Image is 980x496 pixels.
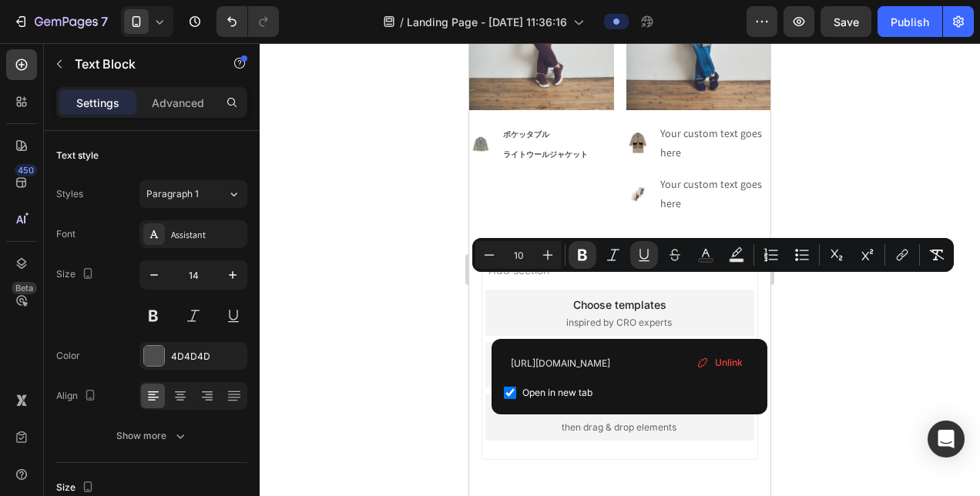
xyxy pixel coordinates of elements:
span: Paragraph 1 [146,187,199,201]
button: 7 [6,6,115,37]
div: Align [56,386,99,407]
div: Color [56,349,80,363]
div: Show more [116,428,188,444]
div: Size [56,264,97,285]
div: Publish [891,14,929,30]
div: Assistant [171,228,243,242]
span: / [400,14,404,30]
p: Settings [76,95,119,111]
div: 4D4D4D [171,350,243,364]
button: Save [821,6,871,37]
div: Font [56,227,76,241]
span: Open in new tab [522,384,592,402]
div: Open Intercom Messenger [928,421,965,457]
p: Advanced [152,95,204,111]
div: Text style [56,149,99,163]
input: Paste link here [504,351,755,376]
span: Landing Page - [DATE] 11:36:16 [407,14,567,30]
iframe: Design area [469,43,770,496]
div: 450 [15,164,37,176]
div: Undo/Redo [216,6,279,37]
p: 7 [101,12,108,31]
button: Show more [56,422,247,450]
div: Beta [12,282,37,294]
div: Editor contextual toolbar [472,238,954,272]
button: Publish [878,6,942,37]
span: Unlink [715,356,743,370]
span: Save [834,15,859,28]
p: Text Block [75,55,206,73]
div: Styles [56,187,83,201]
button: Paragraph 1 [139,180,247,208]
